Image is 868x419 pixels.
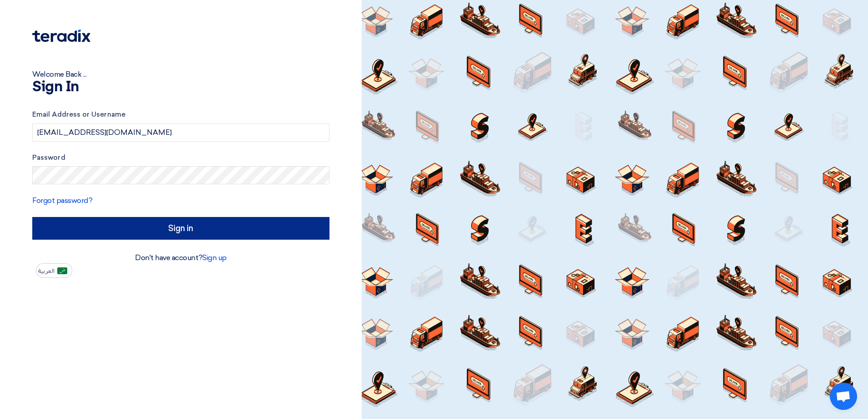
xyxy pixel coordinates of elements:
h1: Sign In [32,80,329,94]
span: العربية [38,268,55,274]
a: Open chat [830,383,857,410]
label: Email Address or Username [32,109,329,120]
img: ar-AR.png [57,267,67,274]
img: Teradix logo [32,30,90,42]
input: Enter your business email or username [32,123,329,142]
label: Password [32,153,329,163]
div: Don't have account? [32,252,329,263]
div: Welcome Back ... [32,69,329,80]
a: Forgot password? [32,196,92,205]
input: Sign in [32,217,329,240]
a: Sign up [202,253,227,262]
button: العربية [36,263,72,278]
